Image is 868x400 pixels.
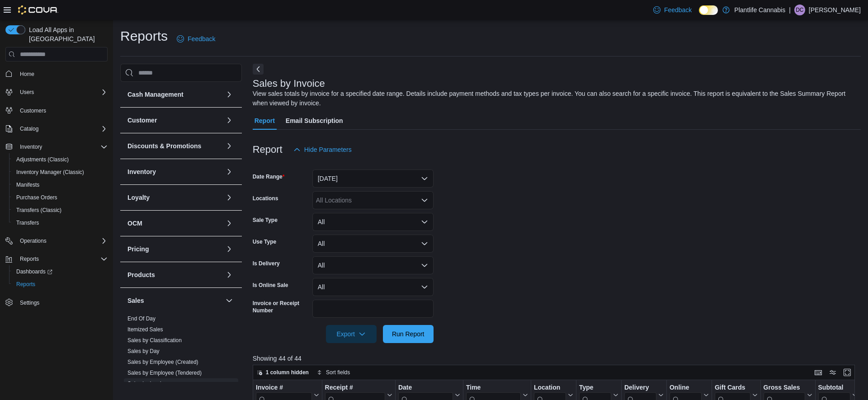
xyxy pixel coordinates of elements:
[20,71,34,78] span: Home
[2,104,111,117] button: Customers
[20,255,39,263] span: Reports
[127,348,160,355] span: Sales by Day
[127,296,144,305] h3: Sales
[421,197,428,204] button: Open list of options
[127,326,163,333] a: Itemized Sales
[13,179,108,190] span: Manifests
[253,216,278,224] label: Sale Type
[325,384,385,392] div: Receipt #
[253,354,861,363] p: Showing 44 of 44
[20,143,42,151] span: Inventory
[127,380,167,387] span: Sales by Invoice
[127,369,202,376] span: Sales by Employee (Tendered)
[2,86,111,99] button: Users
[127,116,157,125] h3: Customer
[9,265,111,278] a: Dashboards
[534,384,566,392] div: Location
[16,181,39,188] span: Manifests
[9,191,111,204] button: Purchase Orders
[331,325,371,343] span: Export
[13,217,108,228] span: Transfers
[286,112,343,130] span: Email Subscription
[13,279,39,290] a: Reports
[253,144,283,155] h3: Report
[818,384,850,392] div: Subtotal
[13,205,108,216] span: Transfers (Classic)
[120,27,168,45] h1: Reports
[650,1,695,19] a: Feedback
[127,167,156,176] h3: Inventory
[127,337,182,344] a: Sales by Classification
[224,192,235,203] button: Loyalty
[127,348,160,354] a: Sales by Day
[290,141,355,159] button: Hide Parameters
[13,279,108,290] span: Reports
[16,254,108,264] span: Reports
[16,169,84,176] span: Inventory Manager (Classic)
[13,167,88,178] a: Inventory Manager (Classic)
[224,141,235,151] button: Discounts & Promotions
[796,5,803,15] span: DC
[127,141,222,151] button: Discounts & Promotions
[253,260,280,267] label: Is Delivery
[13,154,72,165] a: Adjustments (Classic)
[827,367,838,378] button: Display options
[13,192,61,203] a: Purchase Orders
[253,367,312,378] button: 1 column hidden
[9,204,111,216] button: Transfers (Classic)
[2,235,111,247] button: Operations
[466,384,521,392] div: Time
[16,68,108,79] span: Home
[18,5,58,14] img: Cova
[2,122,111,135] button: Catalog
[13,266,108,277] span: Dashboards
[127,141,201,151] h3: Discounts & Promotions
[16,123,108,134] span: Catalog
[313,367,354,378] button: Sort fields
[734,5,785,15] p: Plantlife Cannabis
[16,87,108,98] span: Users
[266,369,309,376] span: 1 column hidden
[312,169,434,188] button: [DATE]
[9,278,111,291] button: Reports
[16,69,38,80] a: Home
[809,5,861,15] p: [PERSON_NAME]
[383,325,434,343] button: Run Report
[188,34,215,43] span: Feedback
[253,238,276,245] label: Use Type
[16,87,38,98] button: Users
[127,167,222,176] button: Inventory
[13,179,43,190] a: Manifests
[224,218,235,229] button: OCM
[326,369,350,376] span: Sort fields
[312,278,434,296] button: All
[16,141,108,152] span: Inventory
[224,115,235,126] button: Customer
[16,297,108,308] span: Settings
[20,107,46,114] span: Customers
[624,384,656,392] div: Delivery
[255,112,275,130] span: Report
[794,5,805,15] div: Donna Chapman
[127,359,198,365] a: Sales by Employee (Created)
[253,64,264,75] button: Next
[16,156,69,163] span: Adjustments (Classic)
[9,166,111,179] button: Inventory Manager (Classic)
[127,296,222,305] button: Sales
[16,235,108,246] span: Operations
[253,282,288,289] label: Is Online Sale
[173,30,219,48] a: Feedback
[813,367,824,378] button: Keyboard shortcuts
[763,384,805,392] div: Gross Sales
[326,325,377,343] button: Export
[127,193,150,202] h3: Loyalty
[224,269,235,280] button: Products
[20,299,39,306] span: Settings
[9,153,111,166] button: Adjustments (Classic)
[127,270,155,279] h3: Products
[20,237,47,245] span: Operations
[312,213,434,231] button: All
